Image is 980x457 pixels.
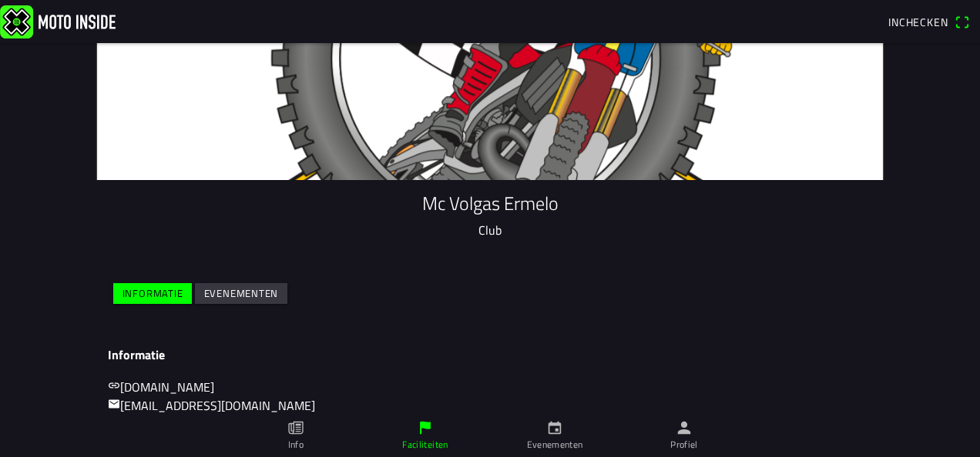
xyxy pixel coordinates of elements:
h3: Informatie [108,348,872,362]
ion-icon: mail [108,398,120,410]
a: link[DOMAIN_NAME] [108,378,214,396]
ion-label: Profiel [670,438,698,452]
ion-label: Info [288,438,304,452]
a: mail[EMAIL_ADDRESS][DOMAIN_NAME] [108,396,315,415]
ion-label: Faciliteiten [402,438,448,452]
ion-icon: calendar [546,419,563,436]
p: Club [108,221,872,239]
ion-icon: link [108,379,120,392]
ion-button: Informatie [113,283,192,304]
ion-icon: flag [417,419,434,436]
a: Incheckenqr scanner [881,8,977,35]
ion-icon: person [676,419,693,436]
span: Inchecken [888,14,948,30]
ion-label: Evenementen [527,438,583,452]
ion-button: Evenementen [195,283,287,304]
ion-icon: paper [287,419,304,436]
h1: Mc Volgas Ermelo [108,192,872,215]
